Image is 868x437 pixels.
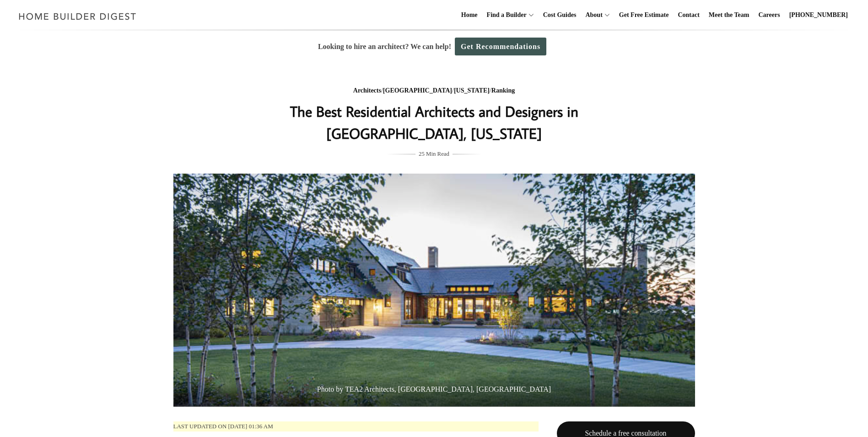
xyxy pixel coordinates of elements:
a: Cost Guides [539,0,580,30]
a: Ranking [491,87,515,94]
a: Home [458,0,481,30]
a: Careers [755,0,784,30]
a: [US_STATE] [454,87,490,94]
a: Get Free Estimate [615,0,673,30]
a: Architects [353,87,381,94]
div: / / / [252,85,617,97]
img: Home Builder Digest [15,7,140,25]
a: [GEOGRAPHIC_DATA] [383,87,452,94]
a: Find a Builder [483,0,527,30]
a: Contact [674,0,703,30]
span: 25 Min Read [419,149,449,159]
span: Photo by TEA2 Architects, [GEOGRAPHIC_DATA], [GEOGRAPHIC_DATA] [173,376,695,407]
a: About [582,0,602,30]
a: Meet the Team [705,0,753,30]
a: Get Recommendations [455,38,546,55]
a: [PHONE_NUMBER] [786,0,852,30]
p: Last updated on [DATE] 01:36 am [173,421,539,432]
h1: The Best Residential Architects and Designers in [GEOGRAPHIC_DATA], [US_STATE] [252,100,617,144]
